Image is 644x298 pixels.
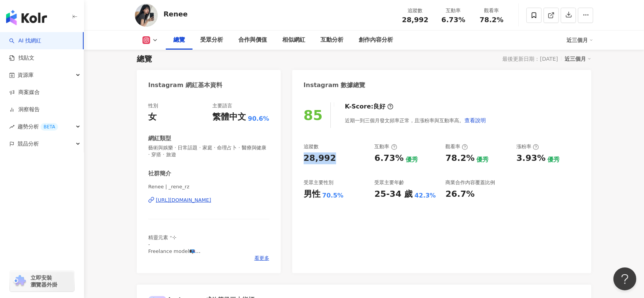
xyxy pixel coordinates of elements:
div: 優秀 [477,155,489,164]
div: K-Score : [345,102,393,111]
span: 趨勢分析 [18,118,58,135]
span: rise [9,124,15,130]
div: 26.7% [445,188,474,200]
button: 查看說明 [464,113,486,128]
div: 互動分析 [320,36,343,45]
div: Renee [163,9,188,19]
a: chrome extension立即安裝 瀏覽器外掛 [10,271,74,292]
div: 受眾主要年齡 [374,179,404,186]
a: searchAI 找網紅 [9,37,41,45]
span: 28,992 [402,16,428,24]
div: 互動率 [439,7,468,15]
span: 立即安裝 瀏覽器外掛 [31,274,57,288]
div: 繁體中文 [212,111,246,123]
img: KOL Avatar [135,4,158,27]
div: 優秀 [547,155,560,164]
div: 42.3% [415,191,436,200]
span: 看更多 [254,255,269,262]
a: 洞察報告 [9,106,40,113]
div: 女 [148,111,157,123]
div: 70.5% [322,191,344,200]
div: Instagram 網紅基本資料 [148,81,222,89]
span: 查看說明 [464,117,486,123]
span: 藝術與娛樂 · 日常話題 · 家庭 · 命理占卜 · 醫療與健康 · 穿搭 · 旅遊 [148,144,269,158]
div: 男性 [304,188,320,200]
img: logo [6,10,47,25]
div: 漲粉率 [516,143,539,150]
div: 商業合作內容覆蓋比例 [445,179,495,186]
div: 受眾主要性別 [304,179,333,186]
div: 近三個月 [566,34,593,46]
div: 最後更新日期：[DATE] [503,56,558,62]
div: 總覽 [137,53,152,64]
div: 觀看率 [477,7,506,15]
span: 90.6% [248,115,269,123]
span: 6.73% [442,16,465,24]
div: 互動率 [374,143,397,150]
div: 受眾分析 [200,36,223,45]
div: 總覽 [173,36,185,45]
div: 主要語言 [212,102,232,109]
div: 網紅類型 [148,134,171,143]
div: 性別 [148,102,158,109]
iframe: Help Scout Beacon - Open [613,267,636,290]
div: 6.73% [374,152,403,164]
span: 78.2% [480,16,503,24]
span: 競品分析 [18,135,39,152]
span: Renee | _rene_rz [148,183,269,190]
span: 資源庫 [18,66,34,84]
div: 近期一到三個月發文頻率正常，且漲粉率與互動率高。 [345,113,486,128]
div: 良好 [374,102,386,111]
a: 商案媒合 [9,89,40,96]
div: 85 [304,107,323,123]
div: 觀看率 [445,143,468,150]
div: BETA [40,123,58,131]
div: 28,992 [304,152,336,164]
div: 3.93% [516,152,545,164]
div: 優秀 [406,155,418,164]
span: 精靈元素 ⁺⊹ - Freelance model📭 📨 [EMAIL_ADDRESS][DOMAIN_NAME] [148,235,243,261]
div: 78.2% [445,152,474,164]
a: 找貼文 [9,54,34,62]
div: 近三個月 [565,54,591,64]
div: 相似網紅 [282,36,305,45]
div: 合作與價值 [238,36,267,45]
div: 追蹤數 [304,143,319,150]
div: 25-34 歲 [374,188,413,200]
img: chrome extension [12,275,27,287]
div: 社群簡介 [148,170,171,178]
div: 創作內容分析 [359,36,393,45]
div: Instagram 數據總覽 [304,81,366,89]
a: [URL][DOMAIN_NAME] [148,197,269,204]
div: [URL][DOMAIN_NAME] [156,197,211,204]
div: 追蹤數 [401,7,430,15]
